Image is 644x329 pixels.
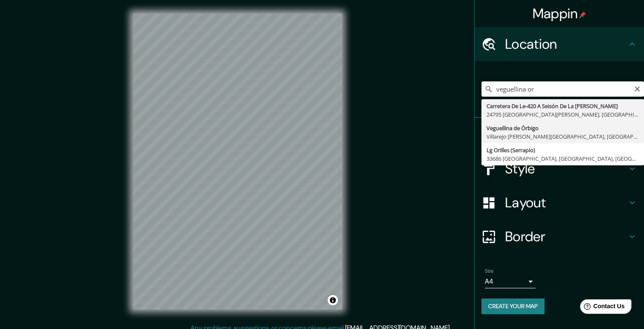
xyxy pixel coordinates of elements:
[486,124,639,132] div: Veguellina de Órbigo
[486,132,639,141] div: Villarejo [PERSON_NAME][GEOGRAPHIC_DATA], [GEOGRAPHIC_DATA]
[579,11,586,18] img: pin-icon.png
[505,160,627,177] h4: Style
[486,102,639,110] div: Carretera De Le-420 A Seisón De La [PERSON_NAME]
[486,154,639,163] div: 33686 [GEOGRAPHIC_DATA], [GEOGRAPHIC_DATA], [GEOGRAPHIC_DATA]
[475,118,644,152] div: Pins
[481,298,544,314] button: Create your map
[481,81,644,97] input: Pick your city or area
[505,194,627,211] h4: Layout
[505,36,627,53] h4: Location
[475,186,644,220] div: Layout
[133,14,342,309] canvas: Map
[486,146,639,154] div: Lg Orilles (Serrapio)
[486,110,639,119] div: 24795 [GEOGRAPHIC_DATA][PERSON_NAME], [GEOGRAPHIC_DATA], [GEOGRAPHIC_DATA]
[569,296,635,320] iframe: Help widget launcher
[475,27,644,61] div: Location
[475,220,644,254] div: Border
[485,268,494,275] label: Size
[533,5,586,22] h4: Mappin
[634,84,641,92] button: Clear
[505,228,627,245] h4: Border
[328,295,338,305] button: Toggle attribution
[475,152,644,186] div: Style
[485,275,536,288] div: A4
